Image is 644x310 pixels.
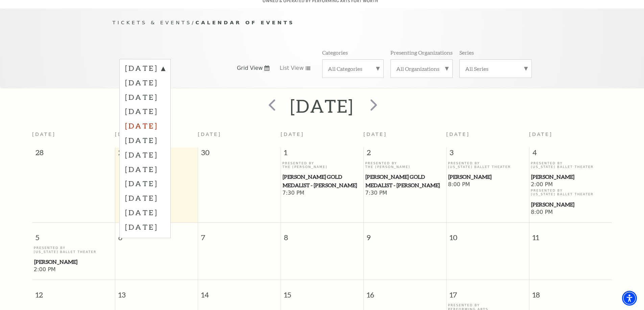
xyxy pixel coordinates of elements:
label: [DATE] [125,191,165,205]
a: Cliburn Gold Medalist - Aristo Sham [365,173,445,189]
label: All Series [465,65,526,72]
button: next [360,94,385,118]
p: Presented By [US_STATE] Ballet Theater [34,246,113,254]
span: 17 [447,280,529,303]
span: [PERSON_NAME] [531,173,610,181]
label: [DATE] [125,133,165,147]
button: prev [259,94,284,118]
p: / [113,19,532,27]
span: 4 [529,147,612,161]
span: 29 [115,147,198,161]
span: [DATE] [529,132,553,137]
span: 7 [198,223,281,246]
span: 2:00 PM [34,266,113,274]
span: List View [280,64,304,72]
span: [PERSON_NAME] [34,258,113,266]
label: [DATE] [125,90,165,104]
p: Presented By The [PERSON_NAME] [365,161,445,169]
span: Calendar of Events [195,20,294,25]
span: 12 [32,280,115,303]
span: [DATE] [32,132,56,137]
span: 8:00 PM [531,209,610,216]
span: 11 [529,223,612,246]
a: Peter Pan [34,258,113,266]
p: Presented By [US_STATE] Ballet Theater [531,189,610,196]
span: [DATE] [115,132,139,137]
span: [PERSON_NAME] [531,200,610,209]
span: 30 [198,147,281,161]
span: 14 [198,280,281,303]
p: Categories [322,49,348,56]
label: [DATE] [125,176,165,191]
a: Peter Pan [448,173,527,181]
span: 8 [281,223,363,246]
span: 7:30 PM [365,190,445,197]
label: [DATE] [125,205,165,220]
span: [PERSON_NAME] Gold Medalist - [PERSON_NAME] [365,173,444,189]
span: [PERSON_NAME] [448,173,527,181]
p: Presented By The [PERSON_NAME] [282,161,362,169]
label: [DATE] [125,104,165,118]
a: Peter Pan [531,200,610,209]
span: [DATE] [198,132,221,137]
span: 18 [529,280,612,303]
span: 9 [364,223,446,246]
span: 1 [281,147,363,161]
span: 2 [364,147,446,161]
span: 15 [281,280,363,303]
label: [DATE] [125,162,165,176]
span: [DATE] [446,132,470,137]
span: 13 [115,280,198,303]
span: 3 [447,147,529,161]
span: 10 [447,223,529,246]
p: Presenting Organizations [390,49,453,56]
p: Presented By [US_STATE] Ballet Theater [448,161,527,169]
a: Cliburn Gold Medalist - Aristo Sham [282,173,362,189]
span: 2:00 PM [531,181,610,189]
label: All Organizations [396,65,447,72]
span: Grid View [237,64,263,72]
label: [DATE] [125,75,165,90]
span: Tickets & Events [113,20,192,25]
div: Accessibility Menu [622,291,637,306]
span: 8:00 PM [448,181,527,189]
span: 28 [32,147,115,161]
h2: [DATE] [290,95,354,117]
span: [DATE] [363,132,387,137]
label: [DATE] [125,220,165,234]
label: All Categories [328,65,378,72]
span: [DATE] [281,132,304,137]
span: 5 [32,223,115,246]
a: Peter Pan [531,173,610,181]
label: [DATE] [125,147,165,162]
label: [DATE] [125,63,165,75]
span: 16 [364,280,446,303]
p: Presented By [US_STATE] Ballet Theater [531,161,610,169]
p: Series [459,49,474,56]
span: [PERSON_NAME] Gold Medalist - [PERSON_NAME] [283,173,361,189]
span: 7:30 PM [282,190,362,197]
label: [DATE] [125,118,165,133]
span: 6 [115,223,198,246]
